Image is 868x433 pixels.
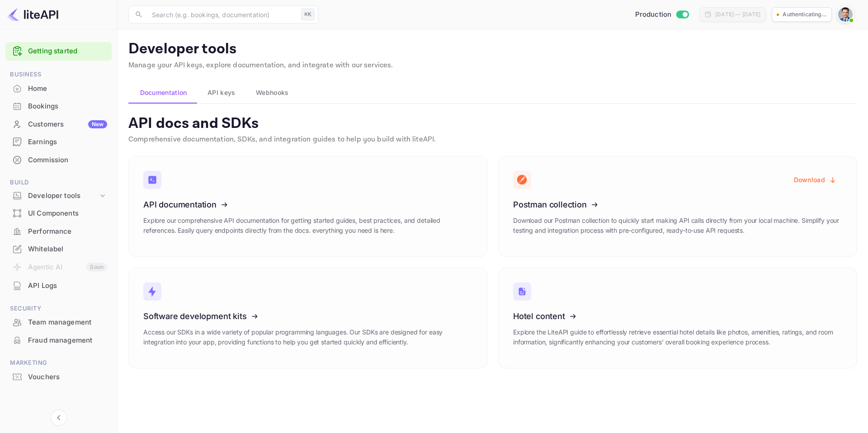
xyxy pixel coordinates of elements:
a: CustomersNew [5,116,112,132]
span: API keys [208,87,235,98]
div: API Logs [28,281,107,291]
p: Explore the LiteAPI guide to effortlessly retrieve essential hotel details like photos, amenities... [513,327,842,347]
span: Build [5,178,112,188]
p: Manage your API keys, explore documentation, and integrate with our services. [128,60,857,71]
div: Home [28,84,107,94]
div: API Logs [5,277,112,295]
a: Commission [5,151,112,168]
h3: Postman collection [513,200,842,209]
div: Whitelabel [5,240,112,258]
div: Whitelabel [28,244,107,254]
div: Performance [28,226,107,237]
a: Software development kitsAccess our SDKs in a wide variety of popular programming languages. Our ... [128,268,487,368]
button: Collapse navigation [51,409,67,426]
div: Fraud management [5,332,112,349]
div: UI Components [28,208,107,219]
h3: API documentation [143,200,472,209]
div: Performance [5,223,112,240]
div: UI Components [5,205,112,222]
a: Vouchers [5,368,112,385]
a: Earnings [5,133,112,150]
div: account-settings tabs [128,82,857,104]
div: Customers [28,119,107,130]
div: Bookings [5,98,112,115]
p: Comprehensive documentation, SDKs, and integration guides to help you build with liteAPI. [128,134,857,145]
p: Explore our comprehensive API documentation for getting started guides, best practices, and detai... [143,216,472,235]
h3: Hotel content [513,311,842,321]
a: API documentationExplore our comprehensive API documentation for getting started guides, best pra... [128,156,487,257]
div: CustomersNew [5,116,112,133]
div: Earnings [5,133,112,151]
a: Performance [5,223,112,240]
div: Earnings [28,137,107,147]
p: Authenticating... [783,10,827,19]
div: Team management [5,314,112,331]
div: Getting started [5,42,112,61]
a: Fraud management [5,332,112,348]
div: Vouchers [28,372,107,382]
a: API Logs [5,277,112,294]
p: Download our Postman collection to quickly start making API calls directly from your local machin... [513,216,842,235]
div: Developer tools [5,188,112,204]
span: Business [5,70,112,80]
div: New [88,120,107,128]
a: UI Components [5,205,112,221]
div: Commission [28,155,107,165]
span: Documentation [140,87,187,98]
p: Access our SDKs in a wide variety of popular programming languages. Our SDKs are designed for eas... [143,327,472,347]
span: Production [635,9,672,20]
div: Switch to Sandbox mode [632,9,693,20]
p: API docs and SDKs [128,115,857,133]
div: Developer tools [28,191,98,201]
a: Getting started [28,46,107,56]
span: Security [5,304,112,314]
span: Marketing [5,358,112,368]
div: Home [5,80,112,98]
a: Team management [5,314,112,330]
h3: Software development kits [143,311,472,321]
a: Bookings [5,98,112,114]
span: Webhooks [256,87,288,98]
a: Whitelabel [5,240,112,257]
a: Hotel contentExplore the LiteAPI guide to effortlessly retrieve essential hotel details like phot... [498,268,857,368]
img: Santiago Moran Labat [838,7,853,22]
div: Vouchers [5,368,112,386]
div: Bookings [28,101,107,112]
a: Home [5,80,112,97]
input: Search (e.g. bookings, documentation) [146,5,297,24]
div: [DATE] — [DATE] [715,10,760,19]
div: Fraud management [28,335,107,346]
button: Download [788,171,842,189]
p: Developer tools [128,40,857,58]
div: Commission [5,151,112,169]
div: Team management [28,317,107,328]
div: ⌘K [301,9,315,20]
img: LiteAPI logo [7,7,58,22]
